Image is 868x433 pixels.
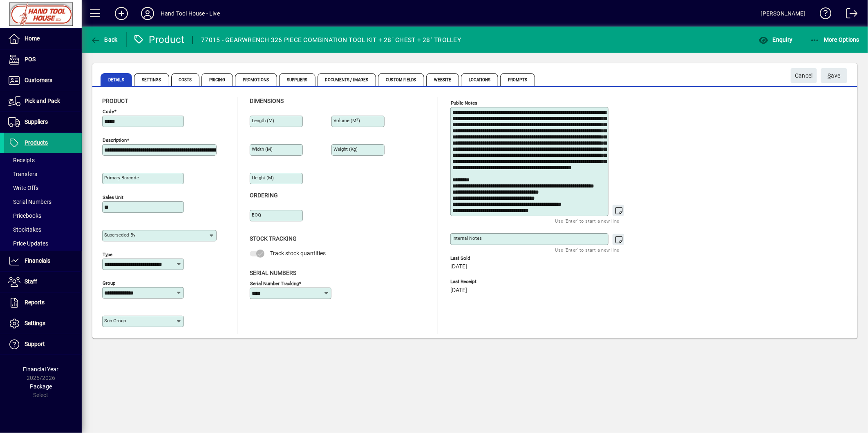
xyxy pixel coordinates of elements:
[133,33,185,46] div: Product
[318,73,376,86] span: Documents / Images
[104,232,135,238] mat-label: Superseded by
[333,118,360,123] mat-label: Volume (m )
[102,98,128,104] span: Product
[25,341,45,347] span: Support
[426,73,459,86] span: Website
[4,209,82,223] a: Pricebooks
[821,68,847,83] button: Save
[201,33,461,47] div: 77015 - GEARWRENCH 326 PIECE COMBINATION TOOL KIT + 28" CHEST + 28" TROLLEY
[4,181,82,195] a: Write Offs
[4,237,82,250] a: Price Updates
[25,77,52,83] span: Customers
[250,98,284,104] span: Dimensions
[333,146,358,152] mat-label: Weight (Kg)
[25,278,37,285] span: Staff
[25,139,48,146] span: Products
[23,366,59,373] span: Financial Year
[279,73,315,86] span: Suppliers
[4,223,82,237] a: Stocktakes
[4,49,82,70] a: POS
[250,192,278,199] span: Ordering
[103,194,123,200] mat-label: Sales unit
[25,98,60,104] span: Pick and Pack
[252,118,274,123] mat-label: Length (m)
[828,72,831,79] span: S
[4,70,82,91] a: Customers
[451,100,477,106] mat-label: Public Notes
[810,36,860,43] span: More Options
[134,6,161,21] button: Profile
[795,69,813,83] span: Cancel
[270,250,326,257] span: Track stock quantities
[252,175,274,181] mat-label: Height (m)
[840,2,858,28] a: Logout
[250,235,297,242] span: Stock Tracking
[4,153,82,167] a: Receipts
[828,69,841,83] span: ave
[134,73,169,86] span: Settings
[758,36,792,43] span: Enquiry
[250,270,296,276] span: Serial Numbers
[450,287,467,294] span: [DATE]
[25,56,36,62] span: POS
[252,146,273,152] mat-label: Width (m)
[452,235,482,241] mat-label: Internal Notes
[25,299,45,306] span: Reports
[25,118,48,125] span: Suppliers
[814,2,832,28] a: Knowledge Base
[450,279,573,284] span: Last Receipt
[104,175,139,181] mat-label: Primary barcode
[4,251,82,271] a: Financials
[791,68,817,83] button: Cancel
[30,383,52,390] span: Package
[8,240,48,247] span: Price Updates
[756,32,794,47] button: Enquiry
[555,216,620,225] mat-hint: Use 'Enter' to start a new line
[161,7,220,20] div: Hand Tool House - Live
[450,263,467,270] span: [DATE]
[555,245,620,254] mat-hint: Use 'Enter' to start a new line
[90,36,118,43] span: Back
[761,7,805,20] div: [PERSON_NAME]
[356,117,358,121] sup: 3
[4,292,82,313] a: Reports
[201,73,233,86] span: Pricing
[8,199,51,205] span: Serial Numbers
[25,320,45,326] span: Settings
[500,73,535,86] span: Prompts
[103,109,114,114] mat-label: Code
[4,195,82,209] a: Serial Numbers
[103,252,112,257] mat-label: Type
[250,280,299,286] mat-label: Serial Number tracking
[450,256,573,261] span: Last Sold
[235,73,277,86] span: Promotions
[378,73,424,86] span: Custom Fields
[8,226,41,233] span: Stocktakes
[101,73,132,86] span: Details
[25,35,40,42] span: Home
[8,212,41,219] span: Pricebooks
[4,313,82,334] a: Settings
[4,334,82,355] a: Support
[8,171,37,177] span: Transfers
[4,29,82,49] a: Home
[104,318,126,324] mat-label: Sub group
[171,73,200,86] span: Costs
[8,185,38,191] span: Write Offs
[4,112,82,132] a: Suppliers
[4,272,82,292] a: Staff
[4,167,82,181] a: Transfers
[82,32,127,47] app-page-header-button: Back
[8,157,35,163] span: Receipts
[25,257,50,264] span: Financials
[88,32,120,47] button: Back
[108,6,134,21] button: Add
[4,91,82,112] a: Pick and Pack
[252,212,261,218] mat-label: EOQ
[103,137,127,143] mat-label: Description
[461,73,498,86] span: Locations
[808,32,862,47] button: More Options
[103,280,115,286] mat-label: Group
